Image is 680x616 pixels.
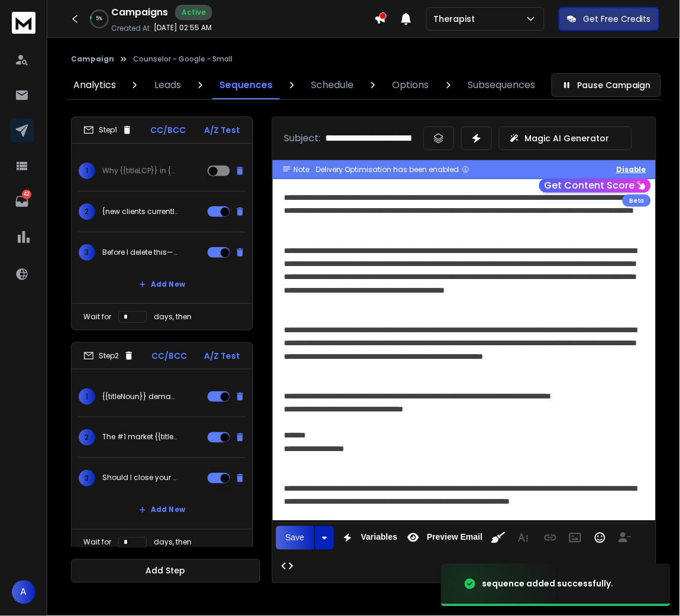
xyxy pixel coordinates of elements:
[73,78,116,92] p: Analytics
[102,248,178,257] p: Before I delete this—should I send details?
[623,194,651,207] div: Beta
[276,526,314,550] button: Save
[154,23,212,33] p: [DATE] 02:55 AM
[83,538,111,547] p: Wait for
[66,71,123,99] a: Analytics
[71,54,114,64] button: Campaign
[12,581,35,604] button: A
[111,24,151,33] p: Created At:
[102,433,178,442] p: The #1 market {{titleLCP}} overlook (still!)
[151,350,187,362] p: CC/BCC
[83,125,132,135] div: Step 1
[359,533,400,543] span: Variables
[175,5,212,20] div: Active
[539,526,562,550] button: Insert Link (Ctrl+K)
[524,132,609,144] p: Magic AI Generator
[79,470,95,487] span: 3
[147,71,188,99] a: Leads
[204,350,241,362] p: A/Z Test
[393,78,429,92] p: Options
[129,498,195,522] button: Add New
[102,474,178,483] p: Should I close your file?
[614,526,636,550] button: Insert Unsubscribe Link
[12,12,35,34] img: logo
[402,526,485,550] button: Preview Email
[336,526,400,550] button: Variables
[539,179,651,193] button: Get Content Score
[434,13,480,25] p: Therapist
[150,124,186,136] p: CC/BCC
[219,78,273,92] p: Sequences
[154,78,181,92] p: Leads
[79,388,95,405] span: 1
[499,127,632,150] button: Magic AI Generator
[564,526,587,550] button: Insert Image (Ctrl+P)
[204,124,241,136] p: A/Z Test
[616,165,646,174] button: Disable
[483,578,614,590] div: sequence added successfully.
[276,555,299,578] button: Code View
[154,538,192,547] p: days, then
[487,526,510,550] button: Clean HTML
[102,207,178,216] p: {new clients currently?|taking on new clients currently?}
[129,273,195,296] button: Add New
[111,5,168,20] h1: Campaigns
[79,429,95,446] span: 2
[512,526,535,550] button: More Text
[305,71,361,99] a: Schedule
[425,533,485,543] span: Preview Email
[589,526,611,550] button: Emoticons
[312,78,354,92] p: Schedule
[154,312,192,322] p: days, then
[461,71,542,99] a: Subsequences
[22,190,31,199] p: 42
[552,73,661,97] button: Pause Campaign
[316,165,470,174] div: Delivery Optimisation has been enabled
[10,190,34,213] a: 42
[102,166,178,176] p: Why {{titleLCP}} in {State|City|your area} are {adding|adding up} hours in [DATE]
[584,13,651,25] p: Get Free Credits
[294,165,312,174] span: Note:
[83,351,134,361] div: Step 2
[79,203,95,220] span: 2
[79,244,95,261] span: 3
[284,131,321,145] p: Subject:
[559,7,659,31] button: Get Free Credits
[79,163,95,179] span: 1
[71,559,260,583] button: Add Step
[468,78,535,92] p: Subsequences
[96,15,103,22] p: 5 %
[386,71,436,99] a: Options
[83,312,111,322] p: Wait for
[71,116,253,330] li: Step1CC/BCCA/Z Test1Why {{titleLCP}} in {State|City|your area} are {adding|adding up} hours in [D...
[71,342,253,556] li: Step2CC/BCCA/Z Test1{{titleNoun}} demand is rising2The #1 market {{titleLCP}} overlook (still!)3S...
[102,392,178,401] p: {{titleNoun}} demand is rising
[133,54,233,64] p: Counselor - Google - Small
[212,71,280,99] a: Sequences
